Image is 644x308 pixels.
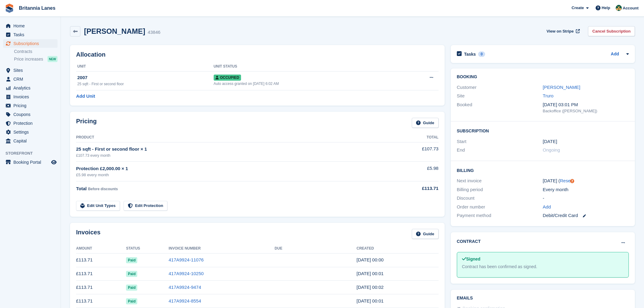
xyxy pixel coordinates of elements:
span: Storefront [5,150,61,156]
span: View on Stripe [547,28,574,34]
a: Price increases NEW [14,56,58,62]
span: Paid [126,285,137,291]
span: Paid [126,257,137,263]
div: Tooltip anchor [569,178,575,184]
div: Booked [457,101,543,114]
span: Sites [13,66,50,75]
a: menu [3,119,58,128]
a: [PERSON_NAME] [543,85,580,90]
time: 2025-07-30 23:01:28 UTC [356,271,383,276]
th: Invoice Number [169,244,275,254]
div: Customer [457,84,543,91]
h2: [PERSON_NAME] [84,27,145,35]
a: Edit Protection [124,201,167,211]
span: Ongoing [543,147,560,152]
td: £113.71 [76,294,126,308]
div: Contract has been confirmed as signed. [462,264,624,270]
td: £107.73 [383,142,438,161]
th: Unit [76,62,214,72]
a: 417A9924-11076 [169,257,204,262]
div: [DATE] ( ) [543,177,629,184]
div: Site [457,93,543,100]
th: Status [126,244,169,254]
a: menu [3,30,58,39]
div: NEW [47,56,58,62]
a: 417A9924-8554 [169,298,201,303]
th: Product [76,133,383,142]
div: Signed [462,256,624,262]
h2: Tasks [464,51,476,57]
a: menu [3,22,58,30]
span: Protection [13,119,50,128]
a: Guide [412,118,439,128]
th: Total [383,133,438,142]
div: Debit/Credit Card [543,212,629,219]
a: Guide [412,229,439,239]
div: Payment method [457,212,543,219]
h2: Emails [457,296,629,301]
a: menu [3,110,58,119]
span: CRM [13,75,50,83]
a: Preview store [50,159,58,166]
th: Due [275,244,356,254]
span: Account [623,5,639,11]
h2: Allocation [76,51,439,58]
a: Truro [543,93,553,98]
h2: Billing [457,167,629,173]
a: menu [3,101,58,110]
time: 2024-06-30 23:00:00 UTC [543,138,557,145]
time: 2025-08-30 23:00:23 UTC [356,257,383,262]
span: Price increases [14,56,43,62]
span: Capital [13,137,50,145]
div: Discount [457,195,543,202]
span: Booking Portal [13,158,50,166]
span: Subscriptions [13,39,50,48]
span: Invoices [13,93,50,101]
div: Order number [457,204,543,211]
time: 2025-06-30 23:02:05 UTC [356,285,383,290]
div: 2007 [77,74,214,81]
h2: Pricing [76,118,97,128]
div: Start [457,138,543,145]
div: [DATE] 03:01 PM [543,101,629,108]
div: Next invoice [457,177,543,184]
div: Protection £2,000.00 × 1 [76,165,383,172]
td: £113.71 [76,281,126,294]
div: £113.71 [383,185,438,192]
span: Paid [126,271,137,277]
a: menu [3,158,58,166]
a: Cancel Subscription [588,26,635,36]
div: End [457,147,543,154]
td: £5.98 [383,162,438,181]
a: menu [3,75,58,83]
div: Auto access granted on [DATE] 6:02 AM [214,81,402,86]
h2: Booking [457,75,629,79]
span: Paid [126,298,137,304]
a: Add [611,51,619,58]
div: Every month [543,186,629,193]
a: menu [3,93,58,101]
a: menu [3,137,58,145]
a: menu [3,128,58,136]
a: Add Unit [76,93,95,100]
div: Billing period [457,186,543,193]
div: £5.98 every month [76,172,383,178]
span: Analytics [13,84,50,92]
h2: Contract [457,238,481,245]
a: menu [3,84,58,92]
a: Contracts [14,49,58,54]
th: Amount [76,244,126,254]
span: Help [602,5,610,11]
td: £113.71 [76,267,126,281]
span: Before discounts [88,187,118,191]
th: Unit Status [214,62,402,72]
span: Create [572,5,584,11]
h2: Subscription [457,128,629,134]
a: Reset [560,178,572,183]
time: 2025-05-30 23:01:02 UTC [356,298,383,303]
div: Backoffice ([PERSON_NAME]) [543,108,629,114]
div: - [543,195,629,202]
h2: Invoices [76,229,100,239]
a: 417A9924-10250 [169,271,204,276]
th: Created [356,244,438,254]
